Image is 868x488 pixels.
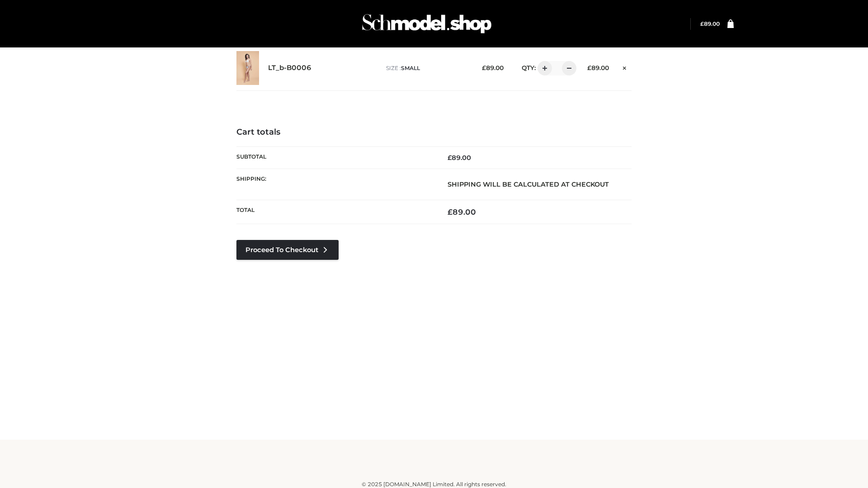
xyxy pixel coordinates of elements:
[268,64,311,72] a: LT_b-B0006
[386,64,468,72] p: size :
[587,64,609,71] bdi: 89.00
[448,154,471,162] bdi: 89.00
[700,20,704,27] span: £
[700,20,720,27] bdi: 89.00
[482,64,486,71] span: £
[236,146,434,169] th: Subtotal
[618,61,632,73] a: Remove this item
[513,61,573,75] div: QTY:
[587,64,591,71] span: £
[236,51,259,85] img: LT_b-B0006 - SMALL
[448,180,609,188] strong: Shipping will be calculated at checkout
[236,240,339,260] a: Proceed to Checkout
[448,207,453,216] span: £
[236,169,434,200] th: Shipping:
[448,207,476,216] bdi: 89.00
[236,200,434,224] th: Total
[359,6,495,42] img: Schmodel Admin 964
[236,127,632,137] h4: Cart totals
[401,65,420,71] span: SMALL
[482,64,504,71] bdi: 89.00
[448,154,452,162] span: £
[700,20,720,27] a: £89.00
